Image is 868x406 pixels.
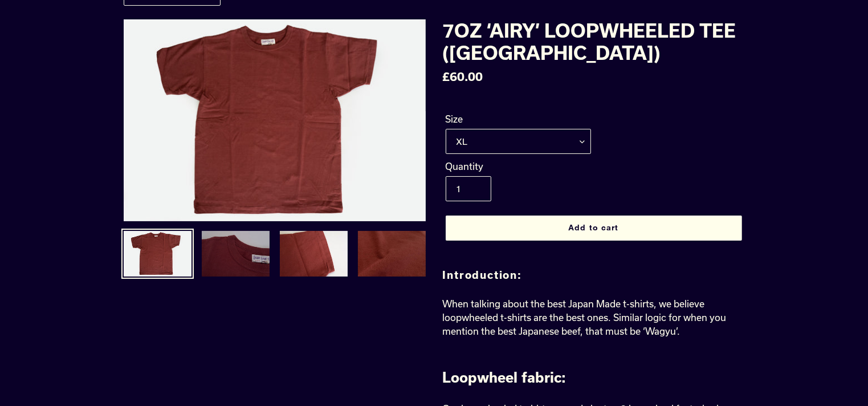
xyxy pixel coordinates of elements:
span: When talking about the best Japan Made t-shirts, we believe loopwheeled t-shirts are the best one... [443,298,727,336]
span: Add to cart [568,223,618,232]
img: Load image into Gallery viewer, 7OZ ‘AIRY’ LOOPWHEELED TEE (BURGUNDY) [279,230,349,278]
img: Load image into Gallery viewer, 7OZ ‘AIRY’ LOOPWHEELED TEE (BURGUNDY) [201,230,271,278]
img: Load image into Gallery viewer, 7OZ ‘AIRY’ LOOPWHEELED TEE (BURGUNDY) [123,230,193,278]
span: £60.00 [443,70,483,83]
h1: 7OZ ‘AIRY’ LOOPWHEELED TEE ([GEOGRAPHIC_DATA]) [443,19,745,63]
button: Add to cart [446,216,742,241]
label: Size [446,112,591,126]
h2: Introduction: [443,269,745,282]
img: Load image into Gallery viewer, 7OZ ‘AIRY’ LOOPWHEELED TEE (BURGUNDY) [357,230,427,278]
span: Loopwheel fabric: [443,369,567,385]
label: Quantity [446,160,591,173]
